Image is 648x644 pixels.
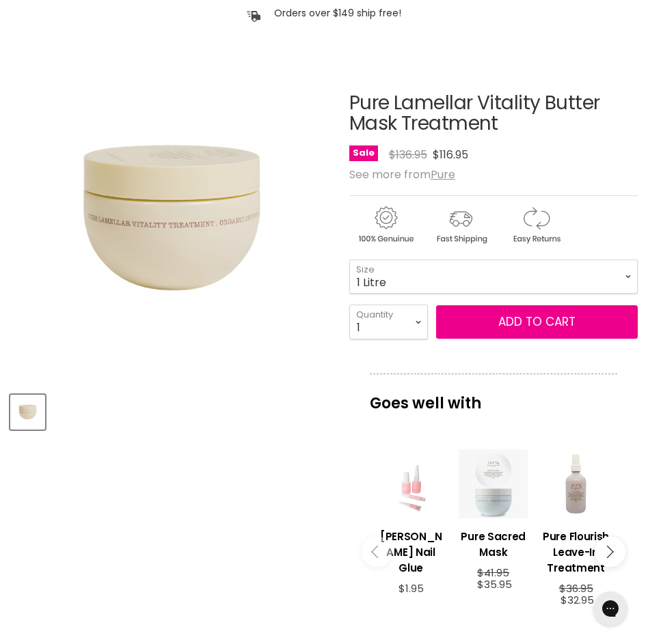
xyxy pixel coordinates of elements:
[561,593,594,607] span: $32.95
[559,581,593,596] span: $36.95
[370,374,617,419] p: Goes well with
[349,305,428,339] select: Quantity
[477,565,509,580] span: $41.95
[500,204,572,246] img: returns.gif
[10,59,334,382] div: Pure Lamellar Vitality Butter Mask Treatment image. Click or Scroll to Zoom.
[377,518,446,583] a: View product:Hawley Nail Glue
[8,391,336,430] div: Product thumbnails
[377,529,446,576] h3: [PERSON_NAME] Nail Glue
[424,204,497,246] img: shipping.gif
[349,93,638,135] h1: Pure Lamellar Vitality Butter Mask Treatment
[433,147,468,163] span: $116.95
[10,395,45,430] button: Pure Lamellar Vitality Butter Mask Treatment
[349,167,455,182] span: See more from
[459,529,528,560] h3: Pure Sacred Mask
[436,305,638,339] button: Add to cart
[274,7,401,19] p: Orders over $149 ship free!
[541,518,610,583] a: View product:Pure Flourish Leave-In Treatment
[349,145,378,161] span: Sale
[459,518,528,567] a: View product:Pure Sacred Mask
[399,581,424,596] span: $1.95
[389,147,427,163] span: $136.95
[586,587,634,630] iframe: Gorgias live chat messenger
[431,167,455,182] a: Pure
[12,396,44,428] img: Pure Lamellar Vitality Butter Mask Treatment
[541,529,610,576] h3: Pure Flourish Leave-In Treatment
[349,204,422,246] img: genuine.gif
[477,577,512,591] span: $35.95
